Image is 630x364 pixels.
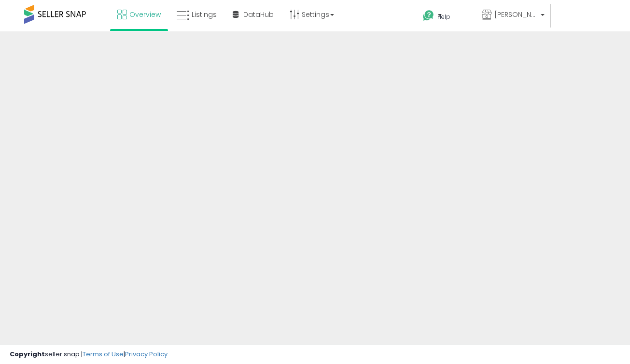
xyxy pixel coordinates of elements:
[243,10,274,19] span: DataHub
[83,350,124,359] a: Terms of Use
[437,13,450,21] span: Help
[129,10,161,19] span: Overview
[415,2,473,31] a: Help
[494,10,538,19] span: [PERSON_NAME]
[10,350,168,359] div: seller snap | |
[192,10,217,19] span: Listings
[125,350,168,359] a: Privacy Policy
[422,10,434,22] i: Get Help
[10,350,45,359] strong: Copyright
